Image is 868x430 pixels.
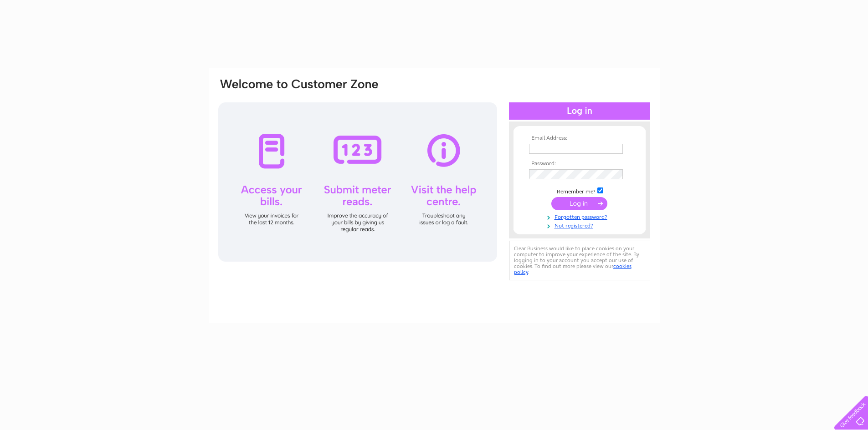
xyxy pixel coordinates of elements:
[527,186,632,195] td: Remember me?
[527,161,632,167] th: Password:
[529,212,632,221] a: Forgotten password?
[514,263,632,275] a: cookies policy
[529,221,632,229] a: Not registered?
[527,135,632,142] th: Email Address:
[551,197,607,210] input: Submit
[509,241,650,280] div: Clear Business would like to place cookies on your computer to improve your experience of the sit...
